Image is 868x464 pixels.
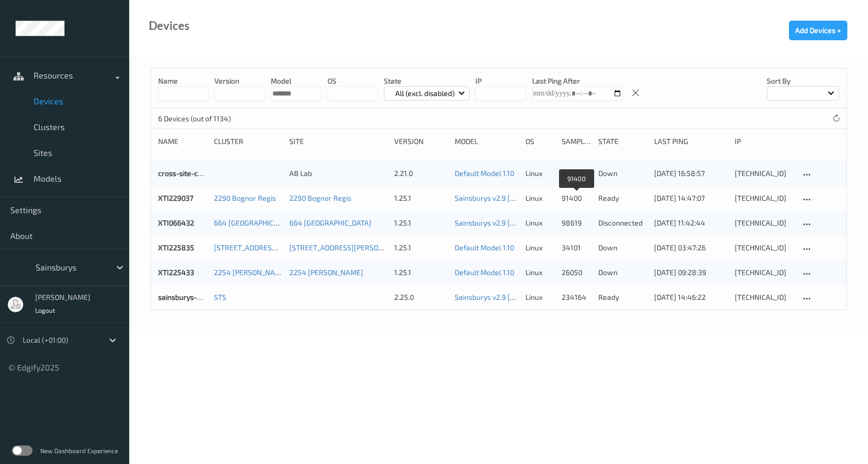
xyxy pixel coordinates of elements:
[214,243,334,252] a: [STREET_ADDRESS][PERSON_NAME]
[158,76,209,86] p: Name
[394,136,448,147] div: version
[149,21,190,31] div: Devices
[598,168,647,179] p: down
[562,218,591,228] div: 98619
[525,193,555,203] p: linux
[384,76,470,86] p: State
[735,292,793,302] div: [TECHNICAL_ID]
[735,168,793,179] div: [TECHNICAL_ID]
[735,136,793,147] div: ip
[525,243,555,253] p: linux
[735,193,793,203] div: [TECHNICAL_ID]
[158,194,193,202] a: XTI229037
[214,194,276,202] a: 2290 Bognor Regis
[158,136,207,147] div: Name
[455,194,583,202] a: Sainsburys v2.9 [DATE] 10:55 Auto Save
[455,293,583,301] a: Sainsburys v2.9 [DATE] 10:55 Auto Save
[158,169,236,178] a: cross-site-collaborator
[562,168,591,179] div: 0
[158,114,236,124] p: 6 Devices (out of 1134)
[214,136,282,147] div: Cluster
[598,292,647,302] p: ready
[562,292,591,302] div: 234164
[598,218,647,228] p: disconnected
[654,292,727,302] div: [DATE] 14:46:22
[654,193,727,203] div: [DATE] 14:47:07
[654,168,727,179] div: [DATE] 16:58:57
[654,243,727,253] div: [DATE] 03:47:26
[654,267,727,278] div: [DATE] 09:28:39
[158,268,194,277] a: XTI225433
[214,218,296,227] a: 664 [GEOGRAPHIC_DATA]
[289,136,386,147] div: Site
[392,88,458,99] p: All (excl. disabled)
[158,218,194,227] a: XTI066432
[455,243,514,252] a: Default Model 1.10
[532,76,623,86] p: Last Ping After
[394,218,448,228] div: 1.25.1
[158,243,194,252] a: XTI225835
[598,136,647,147] div: State
[214,293,226,301] a: STS
[598,193,647,203] p: ready
[289,168,386,179] div: AB Lab
[525,267,555,278] p: linux
[214,76,265,86] p: version
[735,267,793,278] div: [TECHNICAL_ID]
[475,76,526,86] p: IP
[394,292,448,302] div: 2.25.0
[525,136,555,147] div: OS
[289,194,351,202] a: 2290 Bognor Regis
[654,218,727,228] div: [DATE] 11:42:44
[598,243,647,253] p: down
[455,218,583,227] a: Sainsburys v2.9 [DATE] 10:55 Auto Save
[289,218,371,227] a: 664 [GEOGRAPHIC_DATA]
[289,268,363,277] a: 2254 [PERSON_NAME]
[789,21,847,40] button: Add Devices +
[289,243,409,252] a: [STREET_ADDRESS][PERSON_NAME]
[394,168,448,179] div: 2.21.0
[562,136,591,147] div: Samples
[735,218,793,228] div: [TECHNICAL_ID]
[158,293,223,301] a: sainsburys-edgibox
[455,136,518,147] div: Model
[735,243,793,253] div: [TECHNICAL_ID]
[394,243,448,253] div: 1.25.1
[525,168,555,179] p: linux
[455,268,514,277] a: Default Model 1.10
[562,243,591,253] div: 34101
[214,268,288,277] a: 2254 [PERSON_NAME]
[598,267,647,278] p: down
[328,76,378,86] p: OS
[654,136,727,147] div: Last Ping
[394,267,448,278] div: 1.25.1
[271,76,321,86] p: model
[767,76,839,86] p: Sort by
[455,169,514,178] a: Default Model 1.10
[562,193,591,203] div: 91400
[525,292,555,302] p: linux
[394,193,448,203] div: 1.25.1
[525,218,555,228] p: linux
[562,267,591,278] div: 26050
